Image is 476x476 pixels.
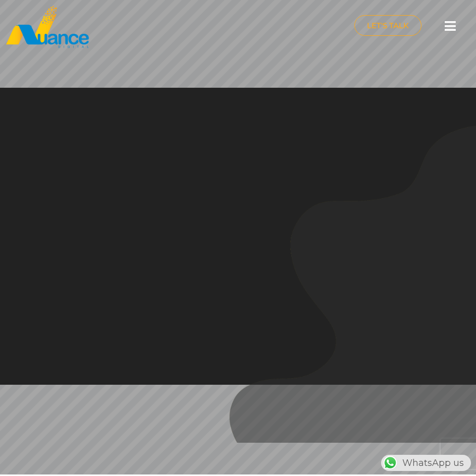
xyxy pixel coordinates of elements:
a: LET'S TALK [354,15,421,36]
span: LET'S TALK [367,22,409,29]
div: WhatsApp us [381,455,471,471]
img: WhatsApp [382,455,398,471]
img: nuance-qatar_logo [5,5,90,49]
a: nuance-qatar_logo [5,5,233,49]
a: WhatsAppWhatsApp us [381,457,471,468]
